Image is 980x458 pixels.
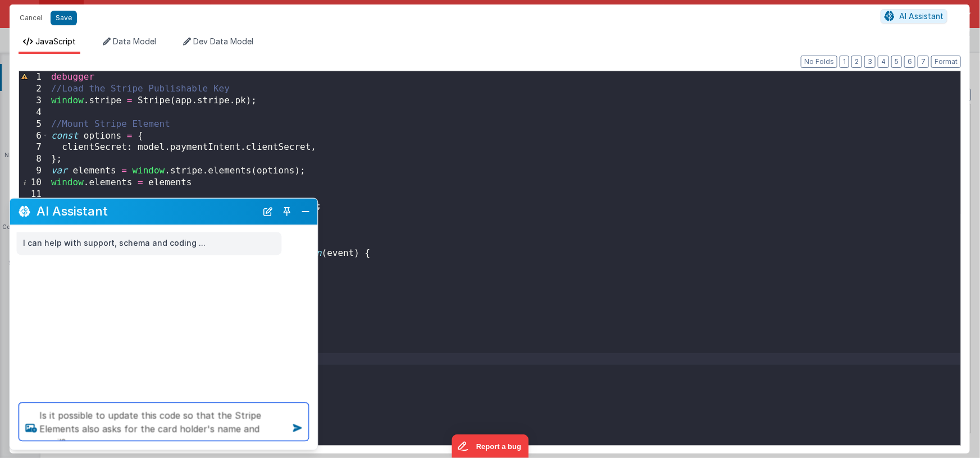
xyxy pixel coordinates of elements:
[35,36,76,46] span: JavaScript
[19,107,49,118] div: 4
[801,56,837,68] button: No Folds
[193,36,253,46] span: Dev Data Model
[24,237,275,251] p: I can help with support, schema and coding ...
[878,56,889,68] button: 4
[851,56,862,68] button: 2
[51,11,77,25] button: Save
[19,177,49,189] div: 10
[904,56,915,68] button: 6
[864,56,876,68] button: 3
[299,204,313,219] button: Close
[19,118,49,130] div: 5
[840,56,849,68] button: 1
[14,10,48,26] button: Cancel
[19,95,49,107] div: 3
[113,36,156,46] span: Data Model
[19,83,49,95] div: 2
[19,141,49,153] div: 7
[19,130,49,142] div: 6
[280,204,295,219] button: Toggle Pin
[452,434,528,458] iframe: Marker.io feedback button
[881,9,947,24] button: AI Assistant
[19,189,49,200] div: 11
[19,165,49,177] div: 9
[899,11,943,21] span: AI Assistant
[891,56,902,68] button: 5
[19,71,49,83] div: 1
[37,205,257,218] h2: AI Assistant
[931,56,961,68] button: Format
[918,56,929,68] button: 7
[261,204,276,219] button: New Chat
[19,153,49,165] div: 8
